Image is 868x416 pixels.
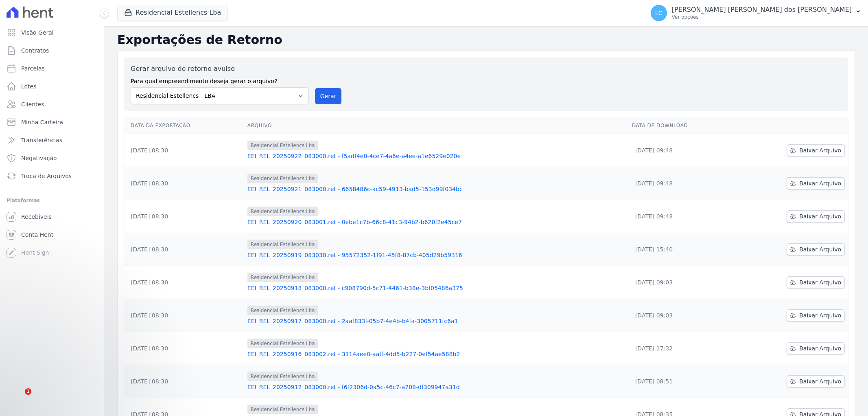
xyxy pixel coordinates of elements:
span: 1 [25,388,31,395]
a: Parcelas [3,60,101,77]
a: Transferências [3,132,101,148]
td: [DATE] 17:32 [629,332,737,365]
span: Baixar Arquivo [799,377,841,385]
th: Arquivo [244,117,629,134]
a: Clientes [3,96,101,112]
label: Para qual empreendimento deseja gerar o arquivo? [131,74,308,86]
span: Parcelas [21,64,45,73]
span: Baixar Arquivo [799,179,841,187]
a: Visão Geral [3,24,101,41]
span: Residencial Estellencs Lba [247,174,318,183]
a: Recebíveis [3,209,101,225]
a: Baixar Arquivo [787,243,845,255]
span: Residencial Estellencs Lba [247,405,318,414]
span: Residencial Estellencs Lba [247,339,318,348]
a: Baixar Arquivo [787,177,845,189]
a: EEI_REL_20250919_083030.ret - 95572352-1f91-45f8-87cb-405d29b59316 [247,251,625,259]
a: EEI_REL_20250917_083000.ret - 2aaf833f-05b7-4e4b-b4fa-3005711fc6a1 [247,317,625,325]
span: Baixar Arquivo [799,344,841,352]
a: Conta Hent [3,227,101,243]
iframe: Intercom notifications mensagem [6,337,169,394]
td: [DATE] 08:51 [629,365,737,398]
td: [DATE] 08:30 [124,266,244,299]
span: Residencial Estellencs Lba [247,306,318,315]
td: [DATE] 09:48 [629,167,737,200]
span: Lotes [21,82,37,90]
span: Troca de Arquivos [21,172,72,180]
span: Conta Hent [21,231,53,239]
td: [DATE] 08:30 [124,134,244,167]
td: [DATE] 09:48 [629,200,737,233]
button: LC [PERSON_NAME] [PERSON_NAME] dos [PERSON_NAME] Ver opções [644,2,868,24]
span: Baixar Arquivo [799,245,841,253]
td: [DATE] 09:03 [629,299,737,332]
td: [DATE] 09:48 [629,134,737,167]
span: Baixar Arquivo [799,212,841,220]
span: Residencial Estellencs Lba [247,240,318,249]
td: [DATE] 08:30 [124,233,244,266]
span: Baixar Arquivo [799,146,841,154]
button: Gerar [315,88,342,104]
span: Baixar Arquivo [799,278,841,286]
a: EEI_REL_20250912_083000.ret - f6f2306d-0a5c-46c7-a708-df309947a31d [247,383,625,391]
a: EEI_REL_20250918_083000.ret - c908790d-5c71-4461-b38e-3bf05486a375 [247,284,625,292]
a: Baixar Arquivo [787,276,845,288]
label: Gerar arquivo de retorno avulso [131,64,308,74]
a: Lotes [3,78,101,95]
span: Clientes [21,100,44,108]
a: Baixar Arquivo [787,342,845,354]
span: Negativação [21,154,57,162]
span: LC [655,10,662,16]
td: [DATE] 08:30 [124,167,244,200]
td: [DATE] 15:40 [629,233,737,266]
td: [DATE] 08:30 [124,332,244,365]
span: Transferências [21,136,62,144]
a: EEI_REL_20250922_083000.ret - f5adf4e0-4ce7-4a6e-a4ee-a1e6529e020e [247,152,625,160]
td: [DATE] 09:03 [629,266,737,299]
a: Baixar Arquivo [787,375,845,387]
a: Contratos [3,42,101,59]
th: Data da Exportação [124,117,244,134]
p: Ver opções [672,14,852,20]
span: Residencial Estellencs Lba [247,372,318,381]
div: Plataformas [7,196,97,205]
span: Minha Carteira [21,118,63,126]
iframe: Intercom live chat [8,388,28,408]
a: Troca de Arquivos [3,168,101,184]
td: [DATE] 08:30 [124,299,244,332]
p: [PERSON_NAME] [PERSON_NAME] dos [PERSON_NAME] [672,6,852,14]
span: Residencial Estellencs Lba [247,207,318,216]
td: [DATE] 08:30 [124,365,244,398]
a: Baixar Arquivo [787,210,845,222]
td: [DATE] 08:30 [124,200,244,233]
a: EEI_REL_20250921_083000.ret - 6658486c-ac59-4913-bad5-153d99f034bc [247,185,625,193]
span: Visão Geral [21,29,54,37]
span: Contratos [21,46,49,55]
a: Baixar Arquivo [787,309,845,321]
h2: Exportações de Retorno [117,33,855,47]
th: Data de Download [629,117,737,134]
span: Residencial Estellencs Lba [247,141,318,150]
a: Minha Carteira [3,114,101,130]
span: Residencial Estellencs Lba [247,273,318,282]
span: Recebíveis [21,213,52,221]
a: EEI_REL_20250916_083002.ret - 3114aee0-aaff-4dd5-b227-0ef54ae588b2 [247,350,625,358]
span: Baixar Arquivo [799,311,841,319]
a: Negativação [3,150,101,166]
a: EEI_REL_20250920_083001.ret - 0ebe1c7b-66c8-41c3-94b2-b620f2e45ce7 [247,218,625,226]
a: Baixar Arquivo [787,144,845,156]
button: Residencial Estellencs Lba [117,5,228,20]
